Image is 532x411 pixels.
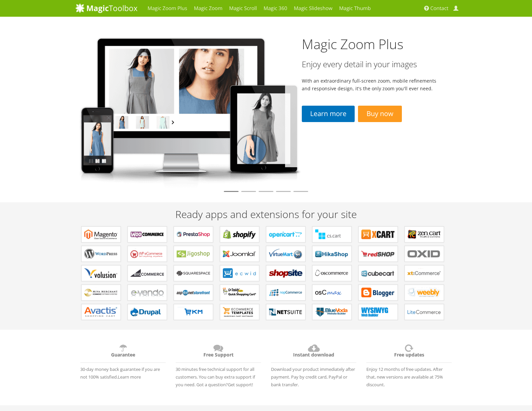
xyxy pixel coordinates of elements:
[81,304,121,320] a: Extensions for Avactis
[220,226,259,242] a: Apps for Shopify
[269,288,302,298] b: Extensions for nopCommerce
[361,288,395,298] b: Extensions for Blogger
[266,340,361,389] div: Download your product immediately after payment. Pay by credit card, PayPal or bank transfer.
[130,229,164,239] b: Plugins for WooCommerce
[302,106,355,122] a: Learn more
[177,268,210,278] b: Extensions for Squarespace
[75,3,138,13] img: MagicToolbox.com - Image tools for your website
[269,268,302,278] b: Extensions for ShopSite
[361,340,457,389] div: Enjoy 12 months of free updates. After that, new versions are available at 75% discount.
[315,229,349,239] b: Add-ons for CS-Cart
[302,35,404,53] a: Magic Zoom Plus
[223,288,256,298] b: Extensions for GoDaddy Shopping Cart
[174,304,213,320] a: Extensions for EKM
[315,307,349,317] b: Extensions for BlueVoda
[127,304,167,320] a: Modules for Drupal
[228,382,253,388] a: Get support!
[315,268,349,278] b: Add-ons for osCommerce
[130,288,164,298] b: Extensions for e-vendo
[174,226,213,242] a: Modules for PrestaShop
[358,304,398,320] a: Extensions for WYSIWYG
[358,246,398,262] a: Components for redSHOP
[130,307,164,317] b: Modules for Drupal
[315,288,349,298] b: Add-ons for osCMax
[361,307,395,317] b: Extensions for WYSIWYG
[269,307,302,317] b: Extensions for NetSuite
[266,265,305,281] a: Extensions for ShopSite
[405,226,444,242] a: Plugins for Zen Cart
[408,249,441,259] b: Extensions for OXID
[174,246,213,262] a: Plugins for Jigoshop
[81,265,121,281] a: Extensions for Volusion
[302,60,440,69] h3: Enjoy every detail in your images
[271,343,356,363] h6: Instant download
[177,288,210,298] b: Extensions for AspDotNetStorefront
[127,226,167,242] a: Plugins for WooCommerce
[223,229,256,239] b: Apps for Shopify
[177,307,210,317] b: Extensions for EKM
[177,249,210,259] b: Plugins for Jigoshop
[127,265,167,281] a: Apps for Bigcommerce
[220,265,259,281] a: Extensions for ECWID
[223,249,256,259] b: Components for Joomla
[130,268,164,278] b: Apps for Bigcommerce
[84,249,118,259] b: Plugins for WordPress
[361,249,395,259] b: Components for redSHOP
[127,285,167,301] a: Extensions for e-vendo
[84,307,118,317] b: Extensions for Avactis
[171,340,266,389] div: 30 minutes free technical support for all customers. You can buy extra support if you need. Got a...
[405,246,444,262] a: Extensions for OXID
[302,77,440,92] p: With an extraordinary full-screen zoom, mobile refinements and responsive design, it's the only z...
[315,249,349,259] b: Components for HikaShop
[430,5,448,12] span: Contact
[269,249,302,259] b: Components for VirtueMart
[84,288,118,298] b: Extensions for Miva Merchant
[80,343,166,363] h6: Guarantee
[358,265,398,281] a: Plugins for CubeCart
[127,246,167,262] a: Plugins for WP e-Commerce
[405,285,444,301] a: Extensions for Weebly
[81,246,121,262] a: Plugins for WordPress
[312,265,352,281] a: Add-ons for osCommerce
[408,229,441,239] b: Plugins for Zen Cart
[405,265,444,281] a: Extensions for xt:Commerce
[220,304,259,320] a: Extensions for ecommerce Templates
[81,226,121,242] a: Extensions for Magento
[408,268,441,278] b: Extensions for xt:Commerce
[266,226,305,242] a: Modules for OpenCart
[174,285,213,301] a: Extensions for AspDotNetStorefront
[220,285,259,301] a: Extensions for GoDaddy Shopping Cart
[358,226,398,242] a: Modules for X-Cart
[75,209,457,220] h2: Ready apps and extensions for your site
[266,304,305,320] a: Extensions for NetSuite
[174,265,213,281] a: Extensions for Squarespace
[84,268,118,278] b: Extensions for Volusion
[361,229,395,239] b: Modules for X-Cart
[223,307,256,317] b: Extensions for ecommerce Templates
[358,285,398,301] a: Extensions for Blogger
[118,374,141,380] a: Learn more
[361,268,395,278] b: Plugins for CubeCart
[312,304,352,320] a: Extensions for BlueVoda
[405,304,444,320] a: Modules for LiteCommerce
[269,229,302,239] b: Modules for OpenCart
[84,229,118,239] b: Extensions for Magento
[266,285,305,301] a: Extensions for nopCommerce
[408,288,441,298] b: Extensions for Weebly
[75,32,302,188] img: magiczoomplus2-tablet.png
[312,285,352,301] a: Add-ons for osCMax
[177,229,210,239] b: Modules for PrestaShop
[408,307,441,317] b: Modules for LiteCommerce
[358,106,402,122] a: Buy now
[176,343,261,363] h6: Free Support
[81,285,121,301] a: Extensions for Miva Merchant
[75,340,171,381] div: 30-day money back guarantee if you are not 100% satisfied.
[312,246,352,262] a: Components for HikaShop
[266,246,305,262] a: Components for VirtueMart
[366,343,452,363] h6: Free updates
[130,249,164,259] b: Plugins for WP e-Commerce
[220,246,259,262] a: Components for Joomla
[312,226,352,242] a: Add-ons for CS-Cart
[223,268,256,278] b: Extensions for ECWID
